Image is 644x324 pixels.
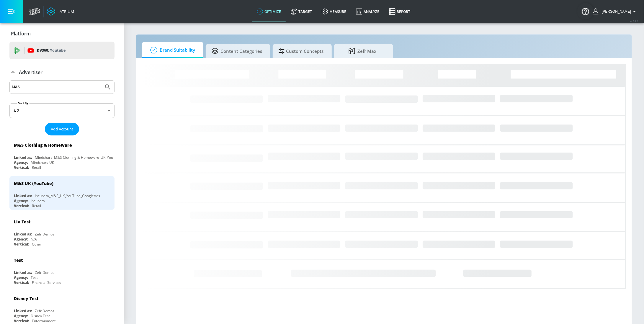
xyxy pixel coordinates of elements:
[35,308,54,313] div: Zefr Demos
[32,280,61,285] div: Financial Services
[35,232,54,237] div: Zefr Demos
[9,215,115,248] div: Liv TestLinked as:Zefr DemosAgency:N/AVertical:Other
[14,203,29,208] div: Vertical:
[14,237,28,242] div: Agency:
[9,138,115,171] div: M&S Clothing & HomewareLinked as:Mindshare_M&S Clothing & Homeware_UK_YouTube_GoogleAdsAgency:Min...
[12,83,101,91] input: Search by name
[9,42,115,59] div: DV360: Youtube
[599,9,631,14] span: login as: stephanie.wolklin@zefr.com
[31,198,45,203] div: Incubeta
[351,1,384,22] a: Analyze
[148,43,195,57] span: Brand Suitability
[19,69,43,76] p: Advertiser
[14,275,28,280] div: Agency:
[35,193,100,198] div: Incubeta_M&S_UK_YouTube_GoogleAds
[384,1,415,22] a: Report
[14,142,72,148] div: M&S Clothing & Homeware
[31,313,50,318] div: Disney Test
[14,181,53,186] div: M&S UK (YouTube)
[51,126,73,132] span: Add Account
[212,44,262,58] span: Content Categories
[14,257,23,263] div: Test
[9,103,115,118] div: A-Z
[47,7,74,16] a: Atrium
[14,318,29,323] div: Vertical:
[279,44,323,58] span: Custom Concepts
[32,242,41,247] div: Other
[14,160,28,165] div: Agency:
[14,242,29,247] div: Vertical:
[9,253,115,287] div: TestLinked as:Zefr DemosAgency:TestVertical:Financial Services
[31,275,38,280] div: Test
[14,165,29,170] div: Vertical:
[630,19,638,23] span: v 4.28.0
[9,25,115,42] div: Platform
[32,203,41,208] div: Retail
[35,270,54,275] div: Zefr Demos
[37,47,66,54] p: DV360:
[14,313,28,318] div: Agency:
[340,44,385,58] span: Zefr Max
[593,8,638,15] button: [PERSON_NAME]
[252,1,286,22] a: optimize
[14,280,29,285] div: Vertical:
[14,198,28,203] div: Agency:
[45,123,79,135] button: Add Account
[317,1,351,22] a: measure
[32,165,41,170] div: Retail
[101,81,114,94] button: Submit Search
[9,176,115,210] div: M&S UK (YouTube)Linked as:Incubeta_M&S_UK_YouTube_GoogleAdsAgency:IncubetaVertical:Retail
[9,64,115,81] div: Advertiser
[14,193,32,198] div: Linked as:
[31,237,37,242] div: N/A
[17,101,30,105] label: Sort By
[577,3,594,19] button: Open Resource Center
[14,232,32,237] div: Linked as:
[31,160,54,165] div: Mindshare UK
[14,270,32,275] div: Linked as:
[32,318,55,323] div: Entertainment
[14,296,38,301] div: Disney Test
[11,30,31,37] p: Platform
[14,219,30,225] div: Liv Test
[286,1,317,22] a: Target
[35,155,141,160] div: Mindshare_M&S Clothing & Homeware_UK_YouTube_GoogleAds
[14,308,32,313] div: Linked as:
[14,155,32,160] div: Linked as:
[57,9,74,14] div: Atrium
[50,47,66,53] p: Youtube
